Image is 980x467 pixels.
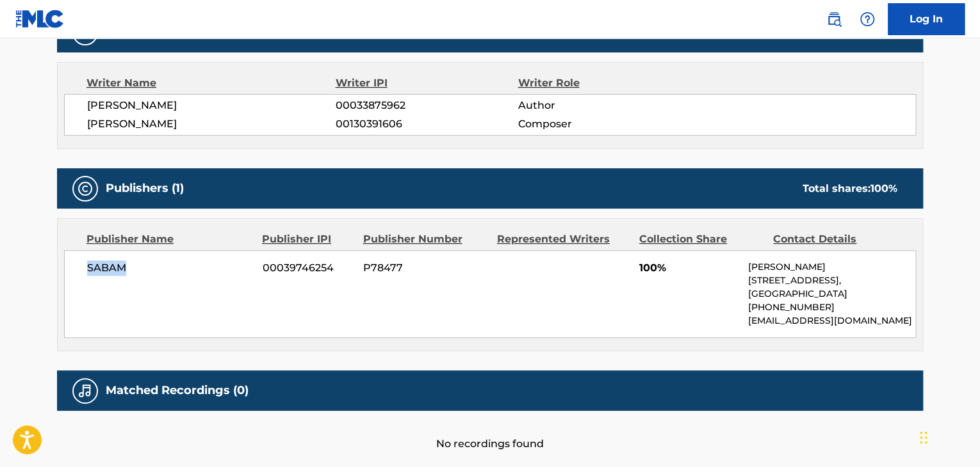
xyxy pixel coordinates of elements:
[639,260,739,276] span: 100%
[363,260,487,276] span: P78477
[916,406,980,467] iframe: Chat Widget
[86,75,336,91] div: Writer Name
[78,181,93,196] img: Publishers
[773,232,897,247] div: Contact Details
[518,98,683,113] span: Author
[518,116,683,132] span: Composer
[363,232,487,247] div: Publisher Number
[639,232,764,247] div: Collection Share
[826,12,842,27] img: search
[78,383,93,399] img: Matched Recordings
[821,6,847,32] a: Public Search
[748,314,915,328] p: [EMAIL_ADDRESS][DOMAIN_NAME]
[87,260,253,276] span: SABAM
[262,232,353,247] div: Publisher IPI
[336,116,518,132] span: 00130391606
[748,287,915,301] p: [GEOGRAPHIC_DATA]
[336,98,518,113] span: 00033875962
[106,383,249,398] h5: Matched Recordings (0)
[87,98,336,113] span: [PERSON_NAME]
[748,301,915,314] p: [PHONE_NUMBER]
[870,182,897,194] span: 100 %
[57,411,923,452] div: No recordings found
[497,232,630,247] div: Represented Writers
[336,75,518,91] div: Writer IPI
[263,260,354,276] span: 00039746254
[106,181,184,196] h5: Publishers (1)
[15,10,65,28] img: MLC Logo
[518,75,683,91] div: Writer Role
[87,116,336,132] span: [PERSON_NAME]
[748,260,915,274] p: [PERSON_NAME]
[888,3,965,35] a: Log In
[86,232,252,247] div: Publisher Name
[860,12,875,27] img: help
[920,418,927,457] div: Drag
[854,6,880,32] div: Help
[748,274,915,287] p: [STREET_ADDRESS],
[803,181,897,196] div: Total shares:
